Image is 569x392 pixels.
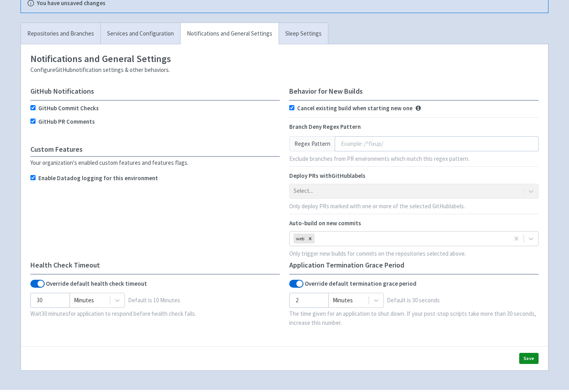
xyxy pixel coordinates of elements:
[289,87,539,95] h4: Behavior for New Builds
[335,136,539,151] input: Example: /^fixup/
[294,234,306,243] div: web
[30,66,539,75] div: Configure GitHub notification settings & other behaviors.
[519,353,539,364] button: Save
[128,296,180,305] span: Default is 10 Minutes
[30,54,539,64] h3: Notifications and General Settings
[38,174,158,183] label: Enable Datadog logging for this environment
[30,145,280,153] h4: Custom Features
[180,23,279,45] a: Notifications and General Settings
[305,279,416,288] b: Override default termination grace period
[289,219,361,227] span: Auto-build on new commits
[306,234,315,243] div: Remove web
[279,23,328,45] a: Sleep Settings
[30,309,280,318] p: Wait 30 minutes for application to respond before health check fails.
[38,104,99,113] label: GitHub Commit Checks
[30,87,280,95] h4: GitHub Notifications
[289,250,466,257] span: Only trigger new builds for commits on the repositories selected above.
[100,23,180,45] a: Services and Configuration
[289,202,465,210] span: Only deploy PRs marked with one or more of the selected GitHub labels.
[21,23,100,45] a: Repositories and Branches
[46,279,147,288] b: Override default health check timeout
[289,309,539,327] p: The time given for an application to shut down. If your post-stop scripts take more than 30 secon...
[289,155,469,162] span: Exclude branches from PR environments which match this regex pattern.
[38,117,95,126] label: GitHub PR Comments
[297,104,413,113] label: Cancel existing build when starting new one
[289,172,366,179] span: Deploy PRs with GitHub labels
[289,261,539,269] h4: Application Termination Grace Period
[289,136,335,151] div: Regex Pattern
[30,293,70,308] input: -
[30,158,280,168] div: Your organization's enabled custom features and features flags.
[289,293,329,308] input: -
[289,123,361,130] span: Branch Deny Regex Pattern
[30,261,280,269] h4: Health Check Timeout
[387,296,440,305] span: Default is 30 seconds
